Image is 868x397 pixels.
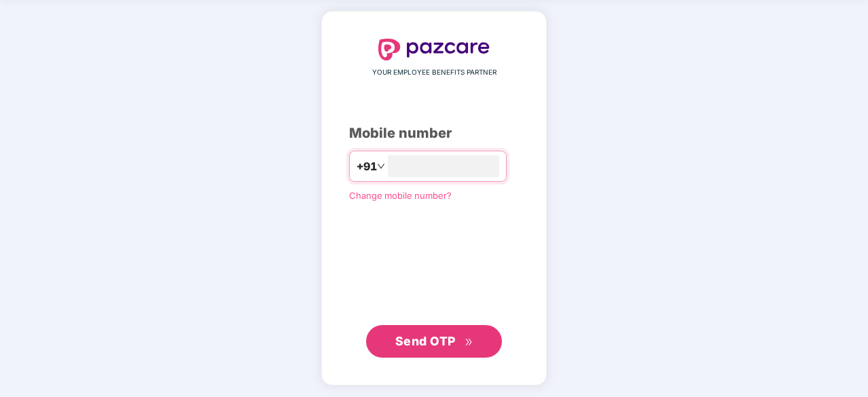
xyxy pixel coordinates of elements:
[366,325,502,358] button: Send OTPdouble-right
[378,39,490,60] img: logo
[357,158,377,175] span: +91
[377,162,385,170] span: down
[349,123,519,144] div: Mobile number
[349,190,452,201] a: Change mobile number?
[372,67,496,78] span: YOUR EMPLOYEE BENEFITS PARTNER
[395,334,456,348] span: Send OTP
[465,338,473,347] span: double-right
